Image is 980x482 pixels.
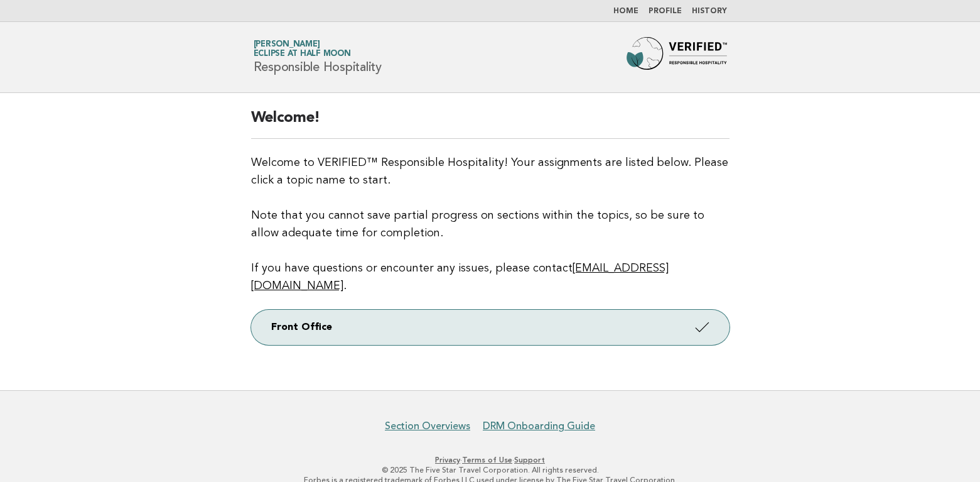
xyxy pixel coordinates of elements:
p: © 2025 The Five Star Travel Corporation. All rights reserved. [106,465,875,475]
a: Front Office [251,310,730,345]
p: · · [106,455,875,465]
h1: Responsible Hospitality [254,41,382,74]
h2: Welcome! [251,108,730,139]
a: Support [514,456,545,464]
span: Eclipse at Half Moon [254,50,351,58]
a: [PERSON_NAME]Eclipse at Half Moon [254,40,351,58]
a: Section Overviews [385,420,470,432]
img: Forbes Travel Guide [627,37,727,77]
a: Terms of Use [462,456,512,464]
a: DRM Onboarding Guide [483,420,595,432]
a: Profile [649,8,682,15]
p: Welcome to VERIFIED™ Responsible Hospitality! Your assignments are listed below. Please click a t... [251,154,730,295]
a: Home [613,8,638,15]
a: History [692,8,727,15]
a: Privacy [435,456,460,464]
